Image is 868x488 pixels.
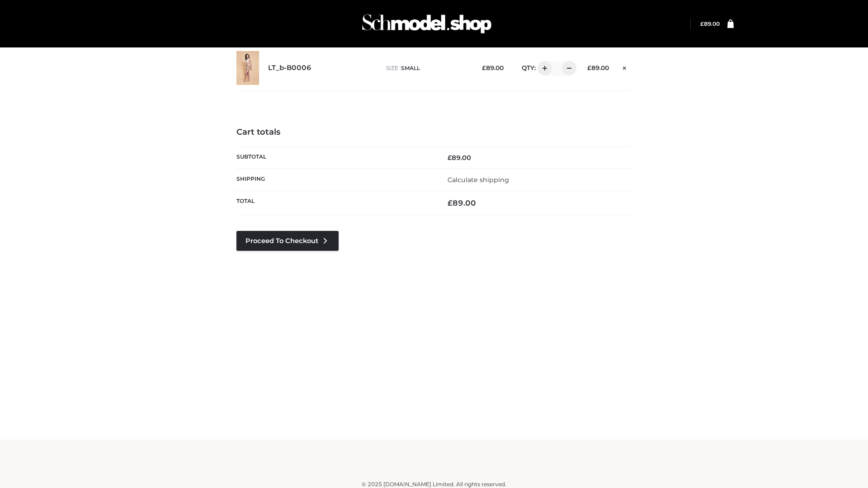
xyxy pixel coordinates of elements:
bdi: 89.00 [448,154,471,162]
span: £ [700,20,704,27]
span: £ [448,198,453,207]
a: LT_b-B0006 [268,64,311,72]
span: £ [448,154,452,162]
span: £ [482,64,486,71]
a: Proceed to Checkout [236,231,339,251]
bdi: 89.00 [587,64,609,71]
p: size : [386,64,468,72]
bdi: 89.00 [700,20,720,27]
bdi: 89.00 [448,198,476,207]
bdi: 89.00 [482,64,504,71]
img: Schmodel Admin 964 [359,6,495,42]
img: LT_b-B0006 - SMALL [236,51,259,85]
a: Calculate shipping [448,176,509,184]
div: QTY: [513,61,573,75]
th: Shipping [236,169,434,191]
th: Total [236,191,434,215]
span: SMALL [401,65,420,71]
a: Remove this item [618,61,632,73]
a: £89.00 [700,20,720,27]
span: £ [587,64,591,71]
th: Subtotal [236,146,434,169]
h4: Cart totals [236,127,632,137]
